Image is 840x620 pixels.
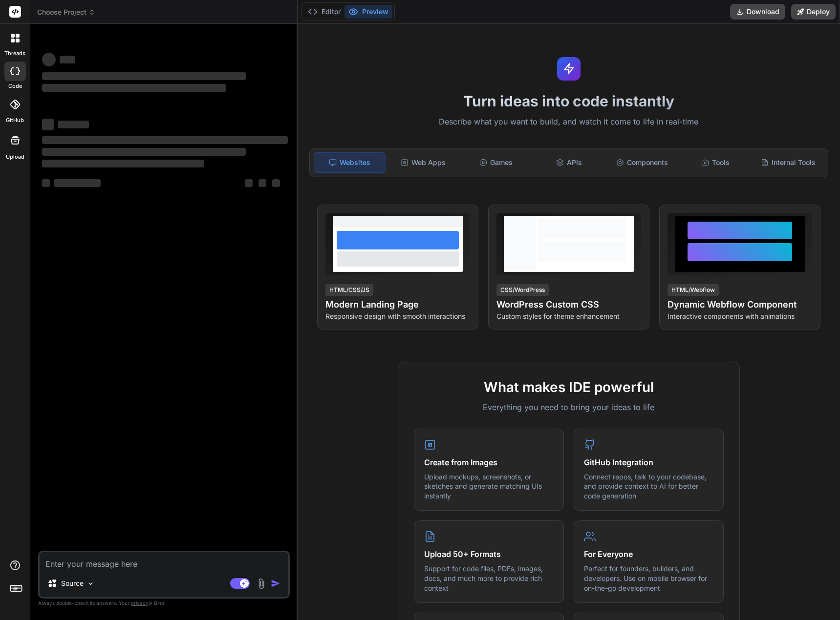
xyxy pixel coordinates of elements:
div: Web Apps [388,152,458,173]
div: HTML/Webflow [668,284,719,296]
span: Choose Project [37,7,95,17]
p: Support for code files, PDFs, images, docs, and much more to provide rich context [424,564,554,593]
h4: For Everyone [584,548,713,560]
p: Everything you need to bring your ideas to life [414,401,724,413]
span: ‌ [42,119,54,130]
p: Interactive components with animations [668,311,812,321]
label: code [8,82,22,90]
span: ‌ [60,56,75,63]
div: APIs [534,152,604,173]
div: Games [461,152,532,173]
span: ‌ [42,160,204,167]
h4: Dynamic Webflow Component [668,298,812,311]
button: Deploy [791,4,836,20]
button: Editor [304,5,345,19]
h4: Upload 50+ Formats [424,548,554,560]
span: ‌ [245,179,253,187]
span: ‌ [258,179,266,187]
label: threads [4,49,25,58]
span: ‌ [58,121,89,128]
h4: Create from Images [424,456,554,468]
span: ‌ [42,148,246,156]
p: Responsive design with smooth interactions [325,311,470,321]
p: Source [61,579,84,588]
label: GitHub [6,116,24,124]
span: ‌ [42,72,246,80]
div: CSS/WordPress [496,284,549,296]
div: Websites [314,152,386,173]
h1: Turn ideas into code instantly [303,92,834,110]
button: Preview [345,5,392,19]
span: ‌ [42,136,288,144]
p: Always double-check its answers. Your in Bind [38,599,290,608]
p: Perfect for founders, builders, and developers. Use on mobile browser for on-the-go development [584,564,713,593]
h4: WordPress Custom CSS [496,298,641,311]
span: ‌ [42,84,226,92]
button: Download [730,4,785,20]
div: Internal Tools [753,152,824,173]
span: ‌ [42,53,56,66]
span: ‌ [42,179,50,187]
img: Pick Models [86,579,95,588]
span: privacy [131,600,149,606]
p: Upload mockups, screenshots, or sketches and generate matching UIs instantly [424,472,554,501]
div: Components [607,152,678,173]
div: Tools [680,152,751,173]
h2: What makes IDE powerful [414,377,724,397]
span: ‌ [272,179,280,187]
div: HTML/CSS/JS [325,284,373,296]
img: icon [271,579,280,588]
span: ‌ [54,179,101,187]
h4: GitHub Integration [584,456,713,468]
label: Upload [6,153,24,161]
p: Describe what you want to build, and watch it come to life in real-time [303,116,834,128]
h4: Modern Landing Page [325,298,470,311]
p: Connect repos, talk to your codebase, and provide context to AI for better code generation [584,472,713,501]
p: Custom styles for theme enhancement [496,311,641,321]
img: attachment [256,578,267,589]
